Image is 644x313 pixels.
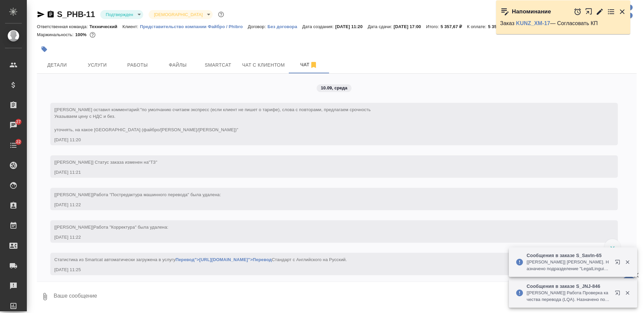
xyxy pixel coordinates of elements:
button: Скопировать ссылку для ЯМессенджера [37,10,45,18]
button: Доп статусы указывают на важность/срочность заказа [217,10,225,19]
p: Дата создания: [302,24,335,29]
span: "по умолчанию считаем экспресс (если клиент не пишет о тарифе), слова с повторами, предлагаем сро... [54,107,371,132]
p: [[PERSON_NAME]] Работа Проверка качества перевода (LQA). Назначено подразделение "LegalQA" [527,290,610,303]
div: Подтвержден [100,10,143,19]
span: 27 [12,119,25,125]
p: [DATE] 11:20 [335,24,368,29]
p: Сообщения в заказе S_SavIn-65 [527,252,610,259]
button: Закрыть [621,290,634,296]
span: Работы [121,61,154,69]
a: KUNZ_XM-17 [516,20,550,26]
p: Клиент: [122,24,140,29]
p: Без договора [267,24,302,29]
button: Добавить тэг [37,42,52,57]
button: Открыть в новой вкладке [585,4,593,19]
p: 5 357,67 ₽ [488,24,515,29]
span: 22 [12,139,25,145]
a: 22 [2,137,25,154]
p: Заказ — Согласовать КП [500,20,626,27]
button: Отложить [574,8,582,16]
p: [[PERSON_NAME]] [PERSON_NAME]. Назначено подразделение "LegalLinguists" [527,259,610,272]
button: 0.00 RUB; [88,30,97,39]
p: 100% [75,32,88,37]
div: [DATE] 11:20 [54,137,594,143]
a: S_PHB-11 [57,10,95,19]
a: Представительство компании Файбро / Phibro [140,23,248,29]
p: Договор: [248,24,268,29]
span: [[PERSON_NAME]] [54,225,168,230]
p: Напоминание [512,8,551,15]
p: 5 357,67 ₽ [441,24,467,29]
button: Открыть в новой вкладке [611,286,627,302]
button: Редактировать [596,8,604,16]
span: Работа "Корректура" была удалена: [94,225,168,230]
div: [DATE] 11:22 [54,202,594,208]
span: Статистика из Smartcat автоматически загружена в услугу Стандарт с Английского на Русский. [54,257,347,262]
span: Файлы [162,61,194,69]
a: Перевод">[URL][DOMAIN_NAME]">Перевод [175,257,272,262]
p: Представительство компании Файбро / Phibro [140,24,248,29]
button: [DEMOGRAPHIC_DATA] [152,12,205,17]
span: Услуги [81,61,113,69]
span: Детали [41,61,73,69]
div: [DATE] 11:21 [54,169,594,176]
p: Технический [90,24,122,29]
button: Закрыть [621,259,634,265]
button: Открыть в новой вкладке [611,255,627,271]
span: [[PERSON_NAME]] [54,192,221,197]
span: [[PERSON_NAME] оставил комментарий: [54,107,371,132]
svg: Отписаться [310,61,318,69]
span: Smartcat [202,61,234,69]
span: Чат [293,61,325,69]
p: [DATE] 17:00 [394,24,426,29]
button: Перейти в todo [607,8,615,16]
span: Чат с клиентом [242,61,285,69]
div: Подтвержден [149,10,213,19]
span: [[PERSON_NAME]] Статус заказа изменен на [54,160,157,165]
p: 10.09, среда [321,85,347,91]
span: Работа "Постредактура машинного перевода" была удалена: [94,192,221,197]
p: Итого: [426,24,440,29]
p: К оплате: [467,24,488,29]
button: Подтвержден [104,12,135,17]
p: Дата сдачи: [368,24,393,29]
button: Скопировать ссылку [47,10,55,18]
button: Закрыть [618,8,626,16]
div: [DATE] 11:22 [54,234,594,241]
span: "ТЗ" [149,160,157,165]
p: Ответственная команда: [37,24,90,29]
a: Без договора [267,23,302,29]
div: [DATE] 11:25 [54,266,594,273]
p: Сообщения в заказе S_JNJ-846 [527,283,610,290]
a: 27 [2,117,25,134]
p: Маржинальность: [37,32,75,37]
